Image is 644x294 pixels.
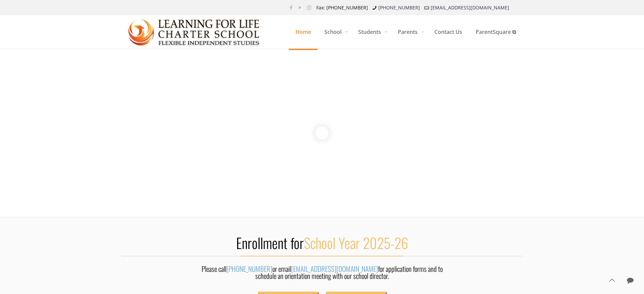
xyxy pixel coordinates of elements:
[121,234,523,251] h2: Enrollment for
[289,22,318,42] span: Home
[193,265,451,283] div: Please call or email for application forms and to schedule an orientation meeting with our school...
[469,22,523,42] span: ParentSquare ⧉
[287,4,294,11] a: Facebook icon
[605,273,619,287] a: Back to top icon
[391,22,428,42] span: Parents
[428,22,469,42] span: Contact Us
[352,22,391,42] span: Students
[431,4,509,11] a: [EMAIL_ADDRESS][DOMAIN_NAME]
[378,4,420,11] a: [PHONE_NUMBER]
[297,4,304,11] a: YouTube icon
[128,15,260,49] a: Learning for Life Charter School
[304,232,408,253] span: School Year 2025-26
[306,4,313,11] a: Instagram icon
[226,263,272,274] a: [PHONE_NUMBER]
[423,4,430,11] i: mail
[318,22,352,42] span: School
[469,15,523,49] a: ParentSquare ⧉
[291,263,378,274] a: [EMAIL_ADDRESS][DOMAIN_NAME]
[128,15,260,49] img: Home
[391,15,428,49] a: Parents
[318,15,352,49] a: School
[371,4,378,11] i: phone
[428,15,469,49] a: Contact Us
[352,15,391,49] a: Students
[289,15,318,49] a: Home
